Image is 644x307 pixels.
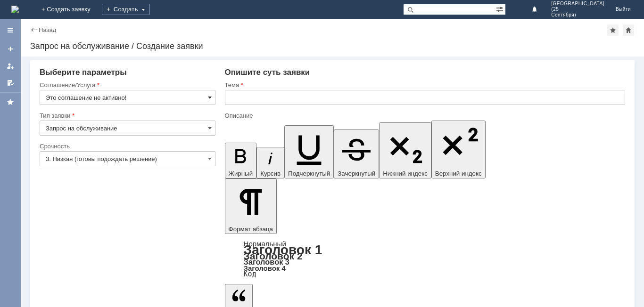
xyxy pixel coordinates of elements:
button: Жирный [225,143,257,178]
span: Подчеркнутый [288,170,330,177]
a: Перейти на домашнюю страницу [11,6,19,13]
a: Заголовок 2 [244,250,303,261]
button: Курсив [256,147,284,178]
a: Заголовок 4 [244,264,286,272]
span: Нижний индекс [383,170,428,177]
a: Нормальный [244,240,286,248]
span: Зачеркнутый [338,170,375,177]
span: [GEOGRAPHIC_DATA] [551,1,604,7]
div: Запрос на обслуживание / Создание заявки [30,41,635,51]
a: Создать заявку [3,41,18,57]
div: Описание [225,113,623,119]
div: Тип заявки [40,113,214,119]
a: Код [244,270,256,278]
span: Жирный [229,170,253,177]
button: Формат абзаца [225,178,277,234]
span: (25 [551,7,604,12]
button: Подчеркнутый [284,125,334,178]
a: Назад [39,26,56,33]
div: Создать [102,4,150,15]
span: Выберите параметры [40,68,127,77]
span: Расширенный поиск [496,4,505,13]
span: Верхний индекс [435,170,482,177]
div: Срочность [40,143,214,149]
span: Опишите суть заявки [225,68,310,77]
a: Заголовок 3 [244,258,289,266]
div: Добавить в избранное [607,24,619,36]
span: Сентября) [551,12,604,18]
div: Соглашение/Услуга [40,82,214,88]
a: Заголовок 1 [244,242,322,257]
button: Нижний индекс [379,122,431,178]
div: Сделать домашней страницей [623,24,634,36]
img: logo [11,6,19,13]
span: Формат абзаца [229,226,273,233]
button: Зачеркнутый [334,129,379,178]
span: Курсив [260,170,281,177]
a: Мои заявки [3,58,18,73]
a: Мои согласования [3,75,18,90]
button: Верхний индекс [431,121,486,178]
div: Формат абзаца [225,241,625,277]
div: Тема [225,82,623,88]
